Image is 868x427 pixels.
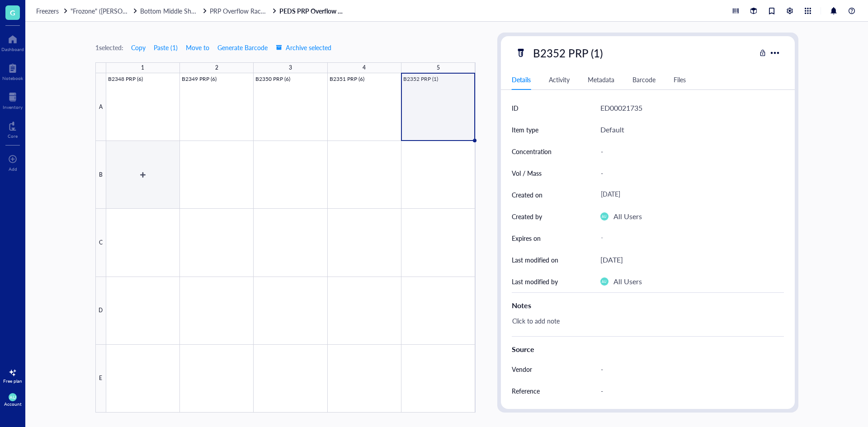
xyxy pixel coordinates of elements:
[2,75,23,81] div: Notebook
[95,42,123,52] div: 1 selected:
[588,75,614,84] div: Metadata
[512,300,784,311] div: Notes
[71,6,205,15] span: "Frozone" ([PERSON_NAME]/[PERSON_NAME])
[632,75,656,84] div: Barcode
[1,32,24,52] a: Dashboard
[512,255,558,265] div: Last modified on
[512,211,542,221] div: Created by
[4,401,22,407] div: Account
[10,7,15,18] span: G
[36,7,69,15] a: Freezers
[95,73,106,141] div: A
[153,40,178,55] button: Paste (1)
[613,211,642,222] div: All Users
[3,378,22,384] div: Free plan
[600,124,624,136] div: Default
[186,44,209,51] span: Move to
[437,62,440,74] div: 5
[597,187,780,203] div: [DATE]
[3,104,23,110] div: Inventory
[276,44,331,51] span: Archive selected
[597,142,780,161] div: -
[71,7,138,15] a: "Frozone" ([PERSON_NAME]/[PERSON_NAME])
[1,47,24,52] div: Dashboard
[141,62,144,74] div: 1
[674,75,686,84] div: Files
[597,164,780,183] div: -
[140,6,198,15] span: Bottom Middle Shelf
[597,230,780,246] div: -
[613,276,642,287] div: All Users
[512,364,532,374] div: Vendor
[602,215,606,219] span: AU
[95,345,106,413] div: E
[275,40,332,55] button: Archive selected
[9,166,17,172] div: Add
[95,209,106,277] div: C
[210,6,273,15] span: PRP Overflow Rack #4
[36,6,59,15] span: Freezers
[95,277,106,345] div: D
[512,75,531,84] div: Details
[549,75,570,84] div: Activity
[512,233,541,243] div: Expires on
[512,190,542,200] div: Created on
[512,168,542,178] div: Vol / Mass
[3,90,23,110] a: Inventory
[529,43,607,62] div: B2352 PRP (1)
[140,7,278,15] a: Bottom Middle ShelfPRP Overflow Rack #4
[600,102,642,114] div: ED00021735
[95,141,106,209] div: B
[597,381,780,400] div: -
[600,254,623,266] div: [DATE]
[8,119,18,139] a: Core
[512,386,540,396] div: Reference
[9,394,16,400] span: AU
[289,62,292,74] div: 3
[512,277,558,286] div: Last modified by
[363,62,366,74] div: 4
[8,133,18,139] div: Core
[512,344,784,355] div: Source
[512,125,538,135] div: Item type
[512,146,552,156] div: Concentration
[217,40,268,55] button: Generate Barcode
[508,314,780,336] div: Click to add note
[2,61,23,81] a: Notebook
[217,44,268,51] span: Generate Barcode
[131,40,146,55] button: Copy
[185,40,210,55] button: Move to
[512,103,519,113] div: ID
[215,62,218,74] div: 2
[131,44,146,51] span: Copy
[279,7,347,15] a: PEDS PRP Overflow Box #40
[597,360,780,379] div: -
[602,280,606,284] span: AU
